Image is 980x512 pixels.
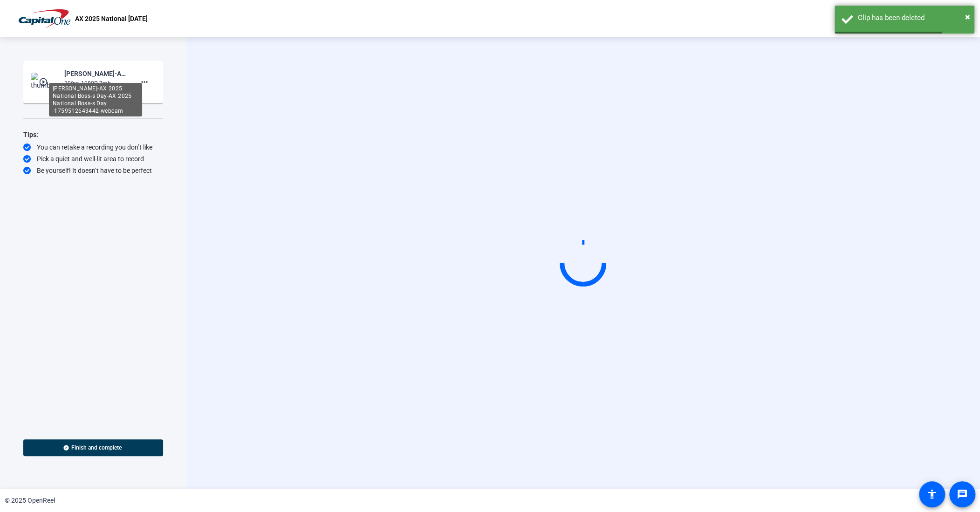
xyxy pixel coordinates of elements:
[139,76,150,88] mat-icon: more_horiz
[19,9,70,28] img: OpenReel logo
[23,154,163,164] div: Pick a quiet and well-lit area to record
[858,13,967,23] div: Clip has been deleted
[5,496,55,505] div: © 2025 OpenReel
[957,489,968,500] mat-icon: message
[23,129,163,140] div: Tips:
[23,439,163,456] button: Finish and complete
[23,166,163,175] div: Be yourself! It doesn’t have to be perfect
[64,68,127,79] div: [PERSON_NAME]-AX 2025 National Boss-s Day-AX 2025 National Boss-s Day -1759512643442-webcam
[49,83,142,116] div: [PERSON_NAME]-AX 2025 National Boss-s Day-AX 2025 National Boss-s Day -1759512643442-webcam
[39,77,50,87] mat-icon: play_circle_outline
[23,143,163,152] div: You can retake a recording you don’t like
[71,444,122,451] span: Finish and complete
[75,13,148,24] p: AX 2025 National [DATE]
[31,73,58,91] img: thumb-nail
[965,10,970,24] button: Close
[965,11,970,22] span: ×
[926,489,938,500] mat-icon: accessibility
